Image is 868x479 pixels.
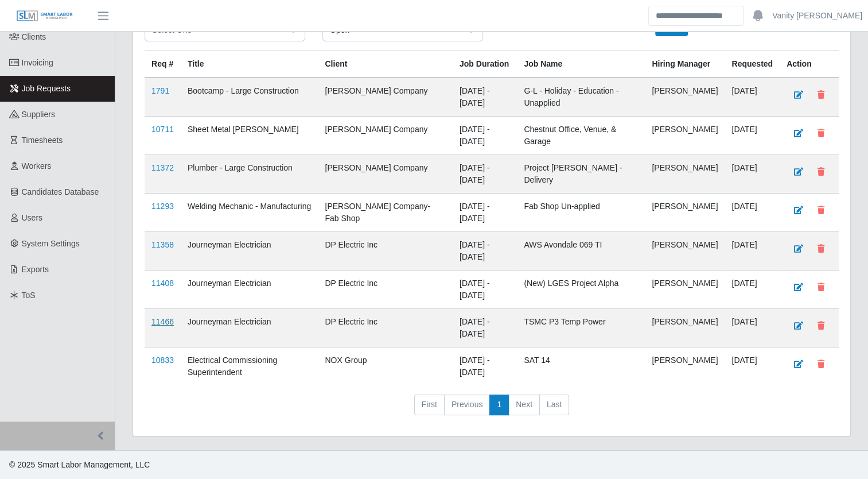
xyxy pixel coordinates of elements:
td: Chestnut Office, Venue, & Garage [517,117,645,155]
td: [PERSON_NAME] [645,309,725,347]
a: 11466 [151,317,174,326]
span: Clients [22,32,46,41]
th: Requested [725,51,780,78]
td: [DATE] - [DATE] [453,271,517,309]
a: 10833 [151,356,174,365]
span: Suppliers [22,110,55,119]
span: Workers [22,161,52,171]
td: [PERSON_NAME] [645,347,725,386]
th: Action [780,51,839,78]
td: [DATE] - [DATE] [453,78,517,117]
a: 1791 [151,86,169,95]
td: [DATE] - [DATE] [453,309,517,347]
td: [PERSON_NAME] Company [318,155,452,194]
th: Job Duration [453,51,517,78]
td: [DATE] [725,309,780,347]
td: DP Electric Inc [318,309,452,347]
span: © 2025 Smart Labor Management, LLC [9,460,150,469]
a: 1 [489,395,509,415]
img: SLM Logo [16,10,73,22]
td: Journeyman Electrician [181,271,318,309]
td: [PERSON_NAME] Company [318,117,452,155]
th: Hiring Manager [645,51,725,78]
td: Plumber - Large Construction [181,155,318,194]
th: Job Name [517,51,645,78]
a: 10711 [151,125,174,134]
a: 11408 [151,279,174,288]
td: [DATE] [725,117,780,155]
td: Journeyman Electrician [181,232,318,271]
span: Candidates Database [22,187,99,196]
td: [DATE] - [DATE] [453,347,517,386]
td: [DATE] - [DATE] [453,194,517,232]
td: [PERSON_NAME] [645,232,725,271]
th: Client [318,51,452,78]
span: System Settings [22,239,80,248]
td: [DATE] - [DATE] [453,232,517,271]
a: 11293 [151,202,174,211]
span: Timesheets [22,136,63,145]
td: AWS Avondale 069 TI [517,232,645,271]
a: 11372 [151,163,174,172]
span: Exports [22,265,49,274]
td: Bootcamp - Large Construction [181,78,318,117]
span: ToS [22,291,36,300]
td: [DATE] [725,232,780,271]
td: DP Electric Inc [318,271,452,309]
td: [DATE] [725,155,780,194]
span: Invoicing [22,58,53,67]
a: Vanity [PERSON_NAME] [772,10,862,22]
td: (New) LGES Project Alpha [517,271,645,309]
th: Req # [145,51,181,78]
td: [PERSON_NAME] [645,155,725,194]
td: [PERSON_NAME] [645,117,725,155]
td: [PERSON_NAME] Company- Fab Shop [318,194,452,232]
td: [PERSON_NAME] [645,194,725,232]
th: Title [181,51,318,78]
td: Journeyman Electrician [181,309,318,347]
td: [DATE] [725,271,780,309]
td: Welding Mechanic - Manufacturing [181,194,318,232]
td: Project [PERSON_NAME] - Delivery [517,155,645,194]
td: [DATE] - [DATE] [453,155,517,194]
td: [PERSON_NAME] [645,78,725,117]
td: [DATE] - [DATE] [453,117,517,155]
span: Users [22,213,43,222]
td: [DATE] [725,78,780,117]
td: NOX Group [318,347,452,386]
td: Fab Shop Un-applied [517,194,645,232]
a: 11358 [151,240,174,249]
nav: pagination [145,395,839,424]
td: Electrical Commissioning Superintendent [181,347,318,386]
td: Sheet Metal [PERSON_NAME] [181,117,318,155]
td: [DATE] [725,194,780,232]
td: TSMC P3 Temp Power [517,309,645,347]
td: [PERSON_NAME] Company [318,78,452,117]
td: DP Electric Inc [318,232,452,271]
td: [DATE] [725,347,780,386]
td: [PERSON_NAME] [645,271,725,309]
td: SAT 14 [517,347,645,386]
td: G-L - Holiday - Education - Unapplied [517,78,645,117]
span: Job Requests [22,84,71,93]
input: Search [648,6,744,26]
